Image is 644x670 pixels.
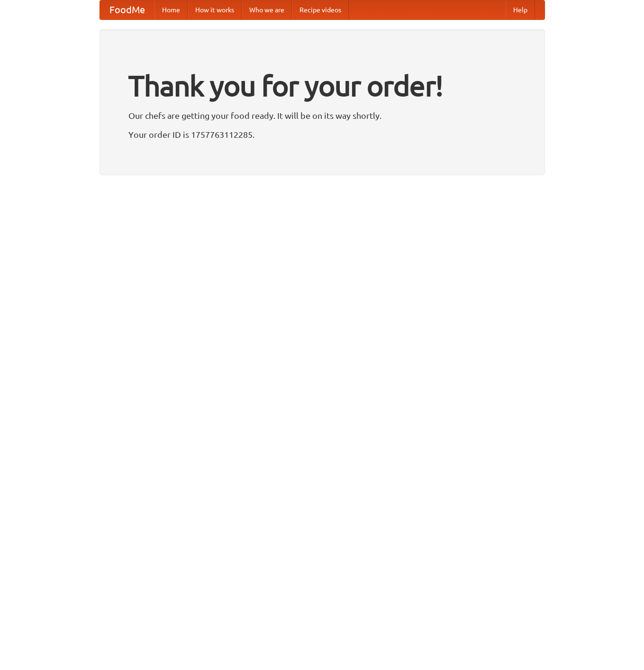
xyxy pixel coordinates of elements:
p: Our chefs are getting your food ready. It will be on its way shortly. [128,108,516,123]
a: Who we are [242,0,292,19]
a: Home [154,0,188,19]
a: Help [506,0,535,19]
p: Your order ID is 1757763112285. [128,127,516,142]
a: How it works [188,0,242,19]
a: FoodMe [100,0,154,19]
a: Recipe videos [292,0,349,19]
h1: Thank you for your order! [128,63,516,108]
